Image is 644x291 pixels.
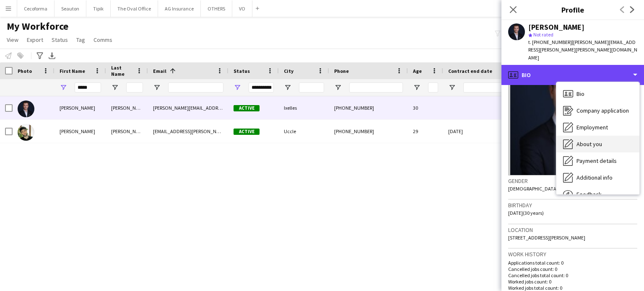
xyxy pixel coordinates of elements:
[508,285,637,291] p: Worked jobs total count: 0
[158,0,201,17] button: AG Insurance
[508,177,637,185] h3: Gender
[93,36,112,44] span: Comms
[428,82,438,93] input: Age Filter Input
[576,90,584,98] span: Bio
[153,68,166,74] span: Email
[18,124,34,141] img: Ronan Alaimo Tacq
[47,51,57,61] app-action-btn: Export XLSX
[90,34,116,45] a: Comms
[556,186,639,203] div: Feedback
[279,120,329,143] div: Uccle
[413,84,421,91] button: Open Filter Menu
[508,226,637,234] h3: Location
[501,4,644,15] h3: Profile
[299,82,324,93] input: City Filter Input
[55,96,106,119] div: [PERSON_NAME]
[576,107,629,114] span: Company application
[234,105,260,111] span: Active
[508,272,637,278] p: Cancelled jobs total count: 0
[576,174,613,181] span: Additional info
[48,34,71,45] a: Status
[508,234,585,241] span: [STREET_ADDRESS][PERSON_NAME]
[232,0,252,17] button: VO
[111,64,133,77] span: Last Name
[508,201,637,209] h3: Birthday
[23,34,47,45] a: Export
[556,136,639,152] div: About you
[234,129,260,135] span: Active
[408,96,443,119] div: 30
[501,65,644,85] div: Bio
[201,0,232,17] button: OTHERS
[17,0,55,17] button: Cecoforma
[284,68,293,74] span: City
[55,0,86,17] button: Seauton
[73,34,88,45] a: Tag
[234,68,250,74] span: Status
[27,36,43,44] span: Export
[556,85,639,102] div: Bio
[556,152,639,169] div: Payment details
[448,68,492,74] span: Contract end date
[576,191,602,198] span: Feedback
[75,82,101,93] input: First Name Filter Input
[126,82,143,93] input: Last Name Filter Input
[35,51,45,61] app-action-btn: Advanced filters
[52,36,68,44] span: Status
[284,84,291,91] button: Open Filter Menu
[508,260,637,266] p: Applications total count: 0
[576,157,617,165] span: Payment details
[508,50,637,175] img: Crew avatar or photo
[448,84,456,91] button: Open Filter Menu
[349,82,403,93] input: Phone Filter Input
[3,34,22,45] a: View
[556,102,639,119] div: Company application
[18,100,34,117] img: Ronan Dumas-Labbe
[448,128,463,134] span: [DATE]
[508,250,637,258] h3: Work history
[508,185,558,192] span: [DEMOGRAPHIC_DATA]
[528,39,637,60] span: | [PERSON_NAME][EMAIL_ADDRESS][PERSON_NAME][PERSON_NAME][DOMAIN_NAME]
[18,68,32,74] span: Photo
[153,84,161,91] button: Open Filter Menu
[7,36,18,44] span: View
[7,20,68,33] span: My Workforce
[334,84,342,91] button: Open Filter Menu
[148,96,229,119] div: [PERSON_NAME][EMAIL_ADDRESS][PERSON_NAME][PERSON_NAME][DOMAIN_NAME]
[463,82,522,93] input: Contract end date Filter Input
[55,120,106,143] div: [PERSON_NAME]
[528,23,584,31] div: [PERSON_NAME]
[408,120,443,143] div: 29
[528,39,572,45] span: t. [PHONE_NUMBER]
[533,31,553,38] span: Not rated
[76,36,85,44] span: Tag
[329,120,408,143] div: [PHONE_NUMBER]
[111,0,158,17] button: The Oval Office
[413,68,422,74] span: Age
[168,82,223,93] input: Email Filter Input
[111,84,119,91] button: Open Filter Menu
[60,68,85,74] span: First Name
[556,169,639,186] div: Additional info
[86,0,111,17] button: Tipik
[148,120,229,143] div: [EMAIL_ADDRESS][PERSON_NAME][DOMAIN_NAME]
[106,120,148,143] div: [PERSON_NAME]
[279,96,329,119] div: Ixelles
[334,68,349,74] span: Phone
[329,96,408,119] div: [PHONE_NUMBER]
[556,119,639,136] div: Employment
[576,124,608,131] span: Employment
[508,266,637,272] p: Cancelled jobs count: 0
[508,278,637,285] p: Worked jobs count: 0
[234,84,241,91] button: Open Filter Menu
[508,210,544,216] span: [DATE] (30 years)
[576,140,602,148] span: About you
[60,84,67,91] button: Open Filter Menu
[106,96,148,119] div: [PERSON_NAME]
